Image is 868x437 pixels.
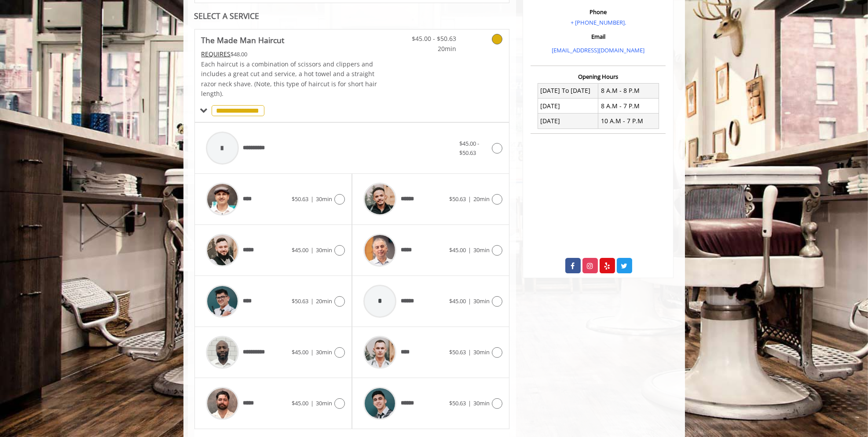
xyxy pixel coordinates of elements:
span: | [311,297,314,305]
span: $50.63 [449,348,466,356]
a: + [PHONE_NUMBER]. [571,18,626,26]
span: 20min [404,44,456,54]
span: | [311,348,314,356]
span: 30min [473,246,490,254]
span: 30min [473,399,490,407]
span: | [468,297,471,305]
span: | [468,246,471,254]
td: 8 A.M - 8 P.M [598,83,659,98]
td: 10 A.M - 7 P.M [598,114,659,129]
td: [DATE] [538,99,598,114]
span: $50.63 [449,399,466,407]
b: The Made Man Haircut [201,34,285,46]
h3: Phone [533,9,663,15]
td: 8 A.M - 7 P.M [598,99,659,114]
span: $45.00 [449,297,466,305]
span: 30min [316,246,332,254]
div: SELECT A SERVICE [194,12,510,20]
span: | [311,195,314,203]
span: | [311,399,314,407]
span: $45.00 [292,399,308,407]
span: $50.63 [292,297,308,305]
h3: Opening Hours [531,73,666,80]
span: 20min [316,297,332,305]
a: [EMAIL_ADDRESS][DOMAIN_NAME] [552,46,645,54]
span: $45.00 [449,246,466,254]
span: 30min [316,195,332,203]
span: Each haircut is a combination of scissors and clippers and includes a great cut and service, a ho... [201,60,377,98]
span: 30min [316,348,332,356]
span: $50.63 [449,195,466,203]
span: $50.63 [292,195,308,203]
span: This service needs some Advance to be paid before we block your appointment [201,50,231,58]
span: 30min [473,348,490,356]
span: | [468,399,471,407]
span: | [468,348,471,356]
td: [DATE] [538,114,598,129]
td: [DATE] To [DATE] [538,83,598,98]
h3: Email [533,33,663,40]
span: 30min [316,399,332,407]
span: $45.00 - $50.63 [459,140,479,157]
span: | [311,246,314,254]
span: $45.00 [292,348,308,356]
span: 30min [473,297,490,305]
div: $48.00 [201,49,378,59]
span: | [468,195,471,203]
span: 20min [473,195,490,203]
span: $45.00 - $50.63 [404,34,456,44]
span: $45.00 [292,246,308,254]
